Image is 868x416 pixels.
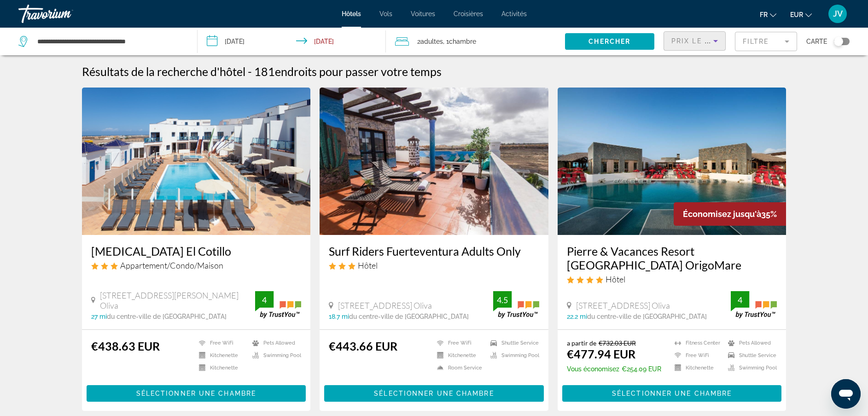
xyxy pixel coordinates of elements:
[420,38,443,45] span: Adultes
[82,88,311,235] img: Hotel image
[493,294,512,305] div: 4.5
[248,352,301,359] li: Swimming Pool
[587,313,707,320] span: du centre-ville de [GEOGRAPHIC_DATA]
[136,390,256,397] span: Sélectionner une chambre
[324,387,544,398] a: Sélectionner une chambre
[255,291,301,318] img: trustyou-badge.svg
[806,35,827,48] span: Carte
[833,9,843,18] span: JV
[606,274,625,284] span: Hôtel
[338,300,432,311] span: [STREET_ADDRESS] Oliva
[486,352,539,359] li: Swimming Pool
[493,291,539,318] img: trustyou-badge.svg
[275,64,442,78] span: endroits pour passer votre temps
[731,291,777,318] img: trustyou-badge.svg
[567,347,635,361] ins: €477.94 EUR
[248,339,301,347] li: Pets Allowed
[417,35,443,48] span: 2
[588,38,630,45] span: Chercher
[827,37,850,46] button: Toggle map
[567,244,777,272] a: Pierre & Vacances Resort [GEOGRAPHIC_DATA] OrigoMare
[320,88,548,235] a: Hotel image
[329,313,349,320] span: 18.7 mi
[612,390,732,397] span: Sélectionner une chambre
[449,38,476,45] span: Chambre
[91,244,302,258] a: [MEDICAL_DATA] El Cotillo
[562,385,782,402] button: Sélectionner une chambre
[18,2,111,26] a: Travorium
[87,385,306,402] button: Sélectionner une chambre
[558,88,786,235] img: Hotel image
[735,31,797,52] button: Filter
[576,300,670,311] span: [STREET_ADDRESS] Oliva
[432,339,486,347] li: Free WiFi
[329,260,539,270] div: 3 star Hostel
[790,8,812,21] button: Change currency
[670,364,723,372] li: Kitchenette
[374,390,494,397] span: Sélectionner une chambre
[831,379,861,409] iframe: Bouton de lancement de la fenêtre de messagerie
[723,339,777,347] li: Pets Allowed
[324,385,544,402] button: Sélectionner une chambre
[731,294,749,305] div: 4
[432,364,486,372] li: Room Service
[82,64,245,78] h1: Résultats de la recherche d'hôtel
[91,339,160,353] ins: €438.63 EUR
[567,365,661,373] p: €254.09 EUR
[670,339,723,347] li: Fitness Center
[670,352,723,359] li: Free WiFi
[674,202,786,226] div: 35%
[432,352,486,359] li: Kitchenette
[567,339,596,347] span: a partir de
[501,10,527,18] a: Activités
[567,313,587,320] span: 22.2 mi
[454,10,483,18] a: Croisières
[411,10,435,18] a: Voitures
[486,339,539,347] li: Shuttle Service
[194,339,248,347] li: Free WiFi
[358,260,378,270] span: Hôtel
[723,352,777,359] li: Shuttle Service
[599,339,636,347] del: €732.03 EUR
[107,313,227,320] span: du centre-ville de [GEOGRAPHIC_DATA]
[567,365,619,373] span: Vous économisez
[562,387,782,398] a: Sélectionner une chambre
[723,364,777,372] li: Swimming Pool
[87,387,306,398] a: Sélectionner une chambre
[248,64,252,78] span: -
[91,313,107,320] span: 27 mi
[671,37,744,45] span: Prix le plus bas
[255,294,274,305] div: 4
[194,352,248,359] li: Kitchenette
[254,64,442,78] h2: 181
[826,4,850,23] button: User Menu
[790,11,803,18] span: EUR
[379,10,392,18] a: Vols
[760,8,776,21] button: Change language
[91,260,302,270] div: 3 star Apartment
[329,244,539,258] a: Surf Riders Fuerteventura Adults Only
[100,290,255,311] span: [STREET_ADDRESS][PERSON_NAME] Oliva
[342,10,361,18] a: Hôtels
[329,339,397,353] ins: €443.66 EUR
[565,33,654,50] button: Chercher
[349,313,469,320] span: du centre-ville de [GEOGRAPHIC_DATA]
[683,209,761,219] span: Économisez jusqu'à
[760,11,768,18] span: fr
[120,260,223,270] span: Appartement/Condo/Maison
[443,35,476,48] span: , 1
[198,28,386,55] button: Check-in date: Oct 12, 2025 Check-out date: Oct 19, 2025
[386,28,565,55] button: Travelers: 2 adults, 0 children
[671,35,718,47] mat-select: Sort by
[567,274,777,284] div: 4 star Hotel
[194,364,248,372] li: Kitchenette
